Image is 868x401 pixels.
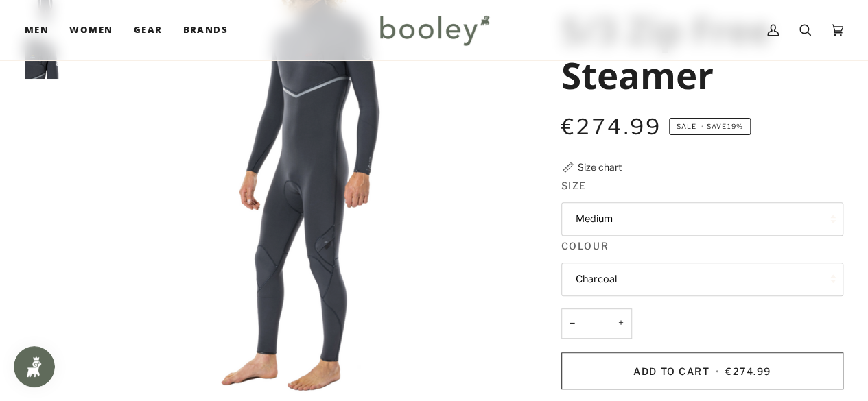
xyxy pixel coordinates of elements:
[561,202,843,236] button: Medium
[25,23,49,37] span: Men
[713,365,723,377] span: •
[561,114,662,140] span: €274.99
[578,160,622,174] div: Size chart
[561,239,609,253] span: Colour
[14,346,55,387] iframe: Button to open loyalty program pop-up
[677,123,696,130] span: Sale
[561,178,587,193] span: Size
[725,365,771,377] span: €274.99
[727,123,742,130] span: 19%
[561,308,583,339] button: −
[374,10,494,50] img: Booley
[610,308,632,339] button: +
[699,123,707,130] em: •
[561,263,843,296] button: Charcoal
[134,23,163,37] span: Gear
[561,308,632,339] input: Quantity
[633,365,709,377] span: Add to Cart
[69,23,113,37] span: Women
[669,118,751,136] span: Save
[561,352,843,389] button: Add to Cart • €274.99
[183,23,228,37] span: Brands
